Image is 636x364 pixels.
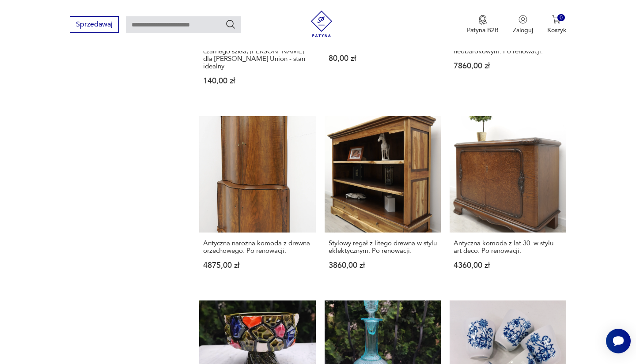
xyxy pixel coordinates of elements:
img: Patyna - sklep z meblami i dekoracjami vintage [308,11,335,37]
h3: Antyczna narożna komoda z drewna orzechowego. Po renowacji. [203,240,311,255]
a: Ikona medaluPatyna B2B [467,15,499,34]
img: Ikona koszyka [552,15,561,24]
p: 7860,00 zł [454,62,562,70]
h3: Stylowy regał z litego drewna w stylu eklektycznym. Po renowacji. [329,240,437,255]
iframe: Smartsupp widget button [606,329,631,353]
button: Zaloguj [513,15,533,34]
p: Patyna B2B [467,26,499,34]
p: 80,00 zł [329,55,437,62]
button: Szukaj [225,19,236,30]
a: Stylowy regał z litego drewna w stylu eklektycznym. Po renowacji.Stylowy regał z litego drewna w ... [325,116,441,286]
button: Sprzedawaj [70,16,119,33]
p: 4875,00 zł [203,262,311,269]
a: Sprzedawaj [70,22,119,28]
a: Antyczna komoda z lat 30. w stylu art deco. Po renowacji.Antyczna komoda z lat 30. w stylu art de... [450,116,566,286]
div: 0 [557,14,565,22]
p: 4360,00 zł [454,262,562,269]
img: Ikona medalu [478,15,487,25]
button: 0Koszyk [547,15,566,34]
h3: Zabytkowa witryna z lat 70. w stylu neobarokowym. Po renowacji. [454,40,562,55]
img: Ikonka użytkownika [519,15,527,24]
p: Zaloguj [513,26,533,34]
h3: Miseczka - popielniczka z zielono-czarnego szkła, [PERSON_NAME] dla [PERSON_NAME] Union - stan id... [203,40,311,70]
h3: Antyczna komoda z lat 30. w stylu art deco. Po renowacji. [454,240,562,255]
p: 3860,00 zł [329,262,437,269]
a: Antyczna narożna komoda z drewna orzechowego. Po renowacji.Antyczna narożna komoda z drewna orzec... [199,116,315,286]
button: Patyna B2B [467,15,499,34]
p: Koszyk [547,26,566,34]
p: 140,00 zł [203,77,311,85]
